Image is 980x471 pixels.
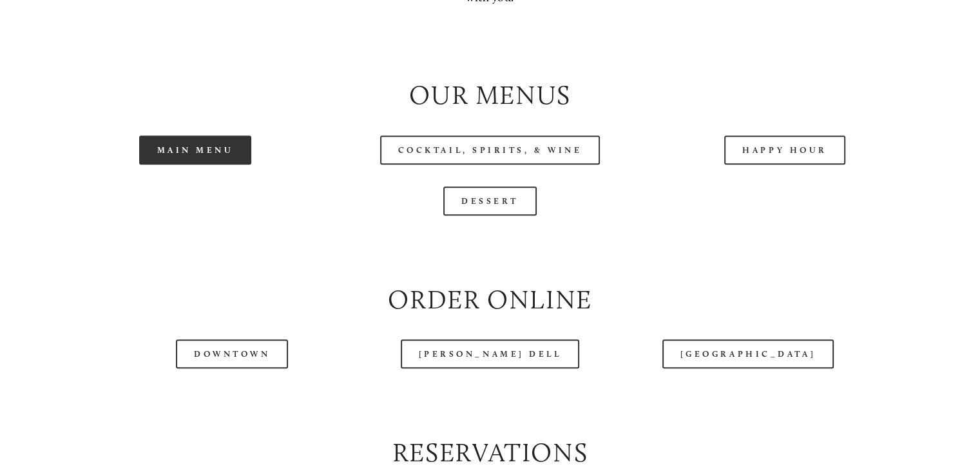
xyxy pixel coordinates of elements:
a: Downtown [176,339,288,368]
a: Main Menu [139,135,252,165]
h2: Our Menus [59,77,921,114]
a: Cocktail, Spirits, & Wine [380,135,600,165]
h2: Reservations [59,434,921,471]
a: Dessert [443,186,537,215]
a: [PERSON_NAME] Dell [401,339,580,368]
h2: Order Online [59,281,921,318]
a: [GEOGRAPHIC_DATA] [662,339,834,368]
a: Happy Hour [724,135,845,165]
